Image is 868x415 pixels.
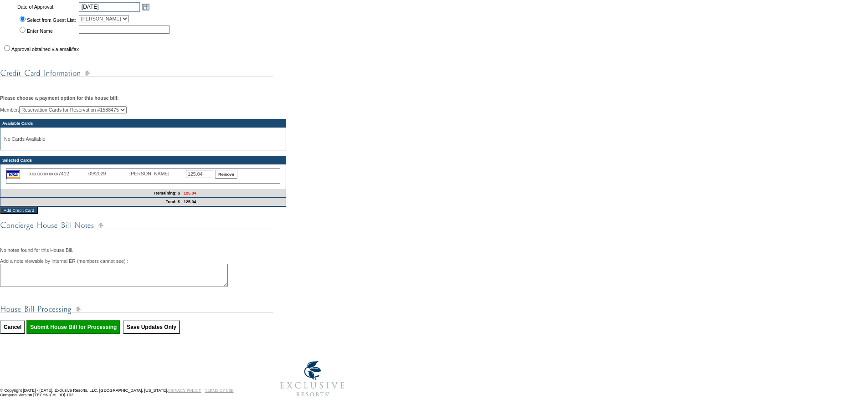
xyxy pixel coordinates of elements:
[16,1,77,13] td: Date of Approval:
[0,119,286,128] td: Available Cards
[123,320,180,334] input: Save Updates Only
[27,28,53,34] label: Enter Name
[215,170,237,179] input: Remove
[129,171,175,176] div: [PERSON_NAME]
[168,388,201,393] a: PRIVACY POLICY
[141,2,151,12] a: Open the calendar popup.
[182,189,286,198] td: 125.04
[272,356,353,402] img: Exclusive Resorts
[4,136,282,142] p: No Cards Available
[0,156,286,164] td: Selected Cards
[29,171,88,176] div: xxxxxxxxxxxx7412
[88,171,129,176] div: 09/2029
[6,170,20,179] img: icon_cc_visa.gif
[205,388,234,393] a: TERMS OF USE
[27,17,76,23] label: Select from Guest List:
[11,46,79,52] label: Approval obtained via email/fax
[26,320,120,334] input: Submit House Bill for Processing
[182,198,286,206] td: 125.04
[0,189,182,198] td: Remaining: $
[0,198,182,206] td: Total: $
